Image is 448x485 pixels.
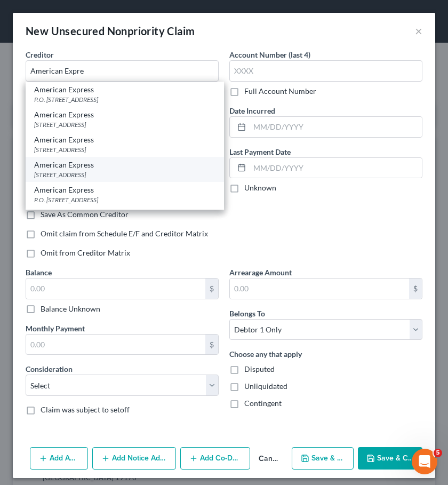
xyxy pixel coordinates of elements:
label: Arrearage Amount [229,267,292,278]
label: Consideration [26,363,73,375]
div: [STREET_ADDRESS] [34,170,215,179]
span: Unliquidated [244,381,287,391]
div: [STREET_ADDRESS] [34,145,215,154]
label: Account Number (last 4) [229,49,310,60]
input: MM/DD/YYYY [250,158,422,178]
label: Full Account Number [244,86,316,97]
div: P.O. [STREET_ADDRESS] [34,195,215,204]
div: $ [409,279,422,299]
iframe: Intercom live chat [412,449,437,474]
span: Contingent [244,399,282,408]
button: Save & Close [358,447,422,470]
span: Disputed [244,364,275,373]
span: Claim was subject to setoff [41,405,130,414]
button: × [415,25,422,37]
div: New Unsecured Nonpriority Claim [26,23,195,38]
div: $ [205,279,218,299]
label: Monthly Payment [26,323,85,334]
div: American Express [34,160,215,170]
div: American Express [34,109,215,120]
input: 0.00 [230,279,409,299]
label: Balance [26,267,52,278]
div: [STREET_ADDRESS] [34,120,215,129]
span: Belongs To [229,309,265,318]
input: MM/DD/YYYY [250,117,422,137]
span: Omit from Creditor Matrix [41,248,130,257]
input: Search creditor by name... [26,60,219,82]
input: XXXX [229,60,422,82]
button: Add Notice Address [92,447,176,470]
input: 0.00 [26,279,205,299]
span: Creditor [26,50,54,59]
label: Balance Unknown [41,304,100,314]
label: Last Payment Date [229,146,291,157]
button: Add Action [30,447,88,470]
div: P.O. [STREET_ADDRESS] [34,95,215,104]
div: American Express [34,134,215,145]
button: Cancel [250,448,287,470]
label: Save As Common Creditor [41,209,129,220]
button: Add Co-Debtor [180,447,250,470]
span: 5 [434,449,442,457]
div: $ [205,335,218,355]
span: Omit claim from Schedule E/F and Creditor Matrix [41,229,208,238]
div: American Express [34,84,215,95]
input: 0.00 [26,335,205,355]
label: Unknown [244,182,276,193]
button: Save & New [292,447,354,470]
div: American Express [34,185,215,195]
label: Choose any that apply [229,348,302,360]
label: Date Incurred [229,105,275,116]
